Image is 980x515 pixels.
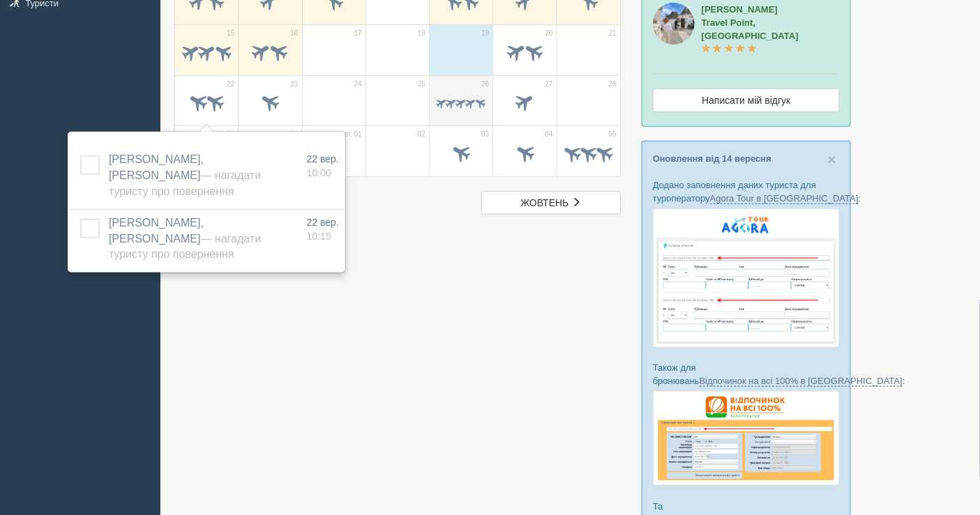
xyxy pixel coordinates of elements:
[609,79,617,89] span: 28
[227,29,234,38] span: 15
[336,130,362,139] span: жовт. 01
[109,169,261,197] span: — Нагадати туристу про повернення
[307,152,339,180] a: 22 вер. 10:00
[109,217,261,261] span: [PERSON_NAME], [PERSON_NAME]
[653,208,840,348] img: agora-tour-%D1%84%D0%BE%D1%80%D0%BC%D0%B0-%D0%B1%D1%80%D0%BE%D0%BD%D1%8E%D0%B2%D0%B0%D0%BD%D0%BD%...
[354,29,362,38] span: 17
[545,130,553,139] span: 04
[290,29,298,38] span: 16
[702,4,799,54] a: [PERSON_NAME]Travel Point, [GEOGRAPHIC_DATA]
[290,130,298,139] span: 30
[307,231,331,242] span: 10:15
[354,79,362,89] span: 24
[609,29,617,38] span: 21
[653,361,840,387] p: Також для бронювань :
[481,130,489,139] span: 03
[307,167,331,178] span: 10:00
[828,151,836,167] span: ×
[109,217,261,261] a: [PERSON_NAME], [PERSON_NAME]— Нагадати туристу про повернення
[653,89,840,112] a: Написати мій відгук
[609,130,617,139] span: 05
[227,79,234,89] span: 22
[227,130,234,139] span: 29
[653,153,771,164] a: Оновлення від 14 вересня
[290,79,298,89] span: 23
[481,79,489,89] span: 26
[653,178,840,205] p: Додано заповнення даних туриста для туроператору :
[710,193,859,204] a: Agora Tour в [GEOGRAPHIC_DATA]
[418,79,425,89] span: 25
[481,191,621,215] a: жовтень
[109,153,261,197] a: [PERSON_NAME], [PERSON_NAME]— Нагадати туристу про повернення
[418,29,425,38] span: 18
[700,376,903,387] a: Відпочинок на всі 100% в [GEOGRAPHIC_DATA]
[109,153,261,197] span: [PERSON_NAME], [PERSON_NAME]
[828,152,836,167] button: Close
[307,153,339,164] span: 22 вер.
[521,197,569,208] span: жовтень
[481,29,489,38] span: 19
[653,391,840,486] img: otdihnavse100--%D1%84%D0%BE%D1%80%D0%BC%D0%B0-%D0%B1%D1%80%D0%BE%D0%BD%D0%B8%D1%80%D0%BE%D0%B2%D0...
[545,79,553,89] span: 27
[307,215,339,243] a: 22 вер. 10:15
[307,217,339,228] span: 22 вер.
[418,130,425,139] span: 02
[545,29,553,38] span: 20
